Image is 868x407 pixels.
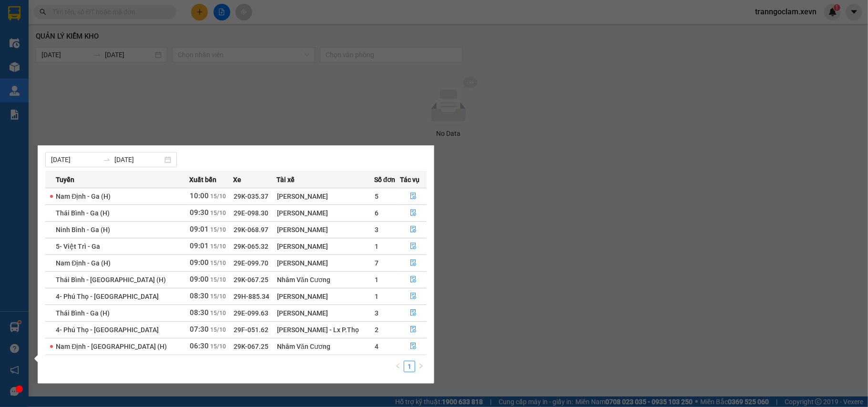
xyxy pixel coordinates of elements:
[190,208,209,217] span: 09:30
[234,209,268,217] span: 29E-098.30
[277,208,374,218] div: [PERSON_NAME]
[56,326,159,334] span: 4- Phú Thọ - [GEOGRAPHIC_DATA]
[56,243,100,250] span: 5- Việt Trì - Ga
[210,293,226,300] span: 15/10
[277,341,374,352] div: Nhâm Văn Cương
[190,258,209,267] span: 09:00
[56,259,111,267] span: Nam Định - Ga (H)
[234,276,268,284] span: 29K-067.25
[415,361,427,372] button: right
[276,174,295,185] span: Tài xế
[190,325,209,334] span: 07:30
[190,225,209,234] span: 09:01
[400,305,427,321] button: file-done
[410,293,417,300] span: file-done
[400,239,427,254] button: file-done
[415,361,427,372] li: Next Page
[210,193,226,200] span: 15/10
[210,276,226,283] span: 15/10
[410,343,417,350] span: file-done
[210,310,226,316] span: 15/10
[233,174,241,185] span: Xe
[210,260,226,266] span: 15/10
[410,243,417,250] span: file-done
[400,189,427,204] button: file-done
[190,342,209,350] span: 06:30
[234,309,268,317] span: 29E-099.63
[277,308,374,318] div: [PERSON_NAME]
[395,363,401,369] span: left
[400,289,427,304] button: file-done
[392,361,404,372] button: left
[400,255,427,271] button: file-done
[375,193,378,200] span: 5
[277,241,374,252] div: [PERSON_NAME]
[410,226,417,234] span: file-done
[375,276,378,284] span: 1
[56,276,166,284] span: Thái Bình - [GEOGRAPHIC_DATA] (H)
[375,343,378,350] span: 4
[410,209,417,217] span: file-done
[210,226,226,233] span: 15/10
[410,276,417,284] span: file-done
[410,326,417,334] span: file-done
[234,259,268,267] span: 29E-099.70
[234,243,268,250] span: 29K-065.32
[234,326,268,334] span: 29F-051.62
[277,191,374,202] div: [PERSON_NAME]
[392,361,404,372] li: Previous Page
[56,309,110,317] span: Thái Bình - Ga (H)
[234,193,268,200] span: 29K-035.37
[375,226,378,234] span: 3
[56,293,159,300] span: 4- Phú Thọ - [GEOGRAPHIC_DATA]
[375,259,378,267] span: 7
[103,156,111,163] span: swap-right
[400,174,419,185] span: Tác vụ
[56,193,111,200] span: Nam Định - Ga (H)
[56,174,74,185] span: Tuyến
[400,222,427,237] button: file-done
[375,326,378,334] span: 2
[210,210,226,216] span: 15/10
[189,174,216,185] span: Xuất bến
[210,326,226,333] span: 15/10
[277,258,374,268] div: [PERSON_NAME]
[277,291,374,302] div: [PERSON_NAME]
[51,154,99,165] input: Từ ngày
[114,154,163,165] input: Đến ngày
[374,174,396,185] span: Số đơn
[277,325,374,335] div: [PERSON_NAME] - Lx P.Thọ
[418,363,424,369] span: right
[190,192,209,200] span: 10:00
[375,309,378,317] span: 3
[400,205,427,221] button: file-done
[375,293,378,300] span: 1
[56,226,110,234] span: Ninh Bình - Ga (H)
[210,243,226,250] span: 15/10
[277,275,374,285] div: Nhâm Văn Cương
[234,293,269,300] span: 29H-885.34
[400,272,427,287] button: file-done
[234,226,268,234] span: 29K-068.97
[375,243,378,250] span: 1
[56,209,110,217] span: Thái Bình - Ga (H)
[277,224,374,235] div: [PERSON_NAME]
[190,275,209,284] span: 09:00
[410,259,417,267] span: file-done
[404,361,415,372] li: 1
[210,343,226,350] span: 15/10
[404,361,415,372] a: 1
[190,308,209,317] span: 08:30
[400,339,427,354] button: file-done
[56,343,167,350] span: Nam Định - [GEOGRAPHIC_DATA] (H)
[375,209,378,217] span: 6
[400,322,427,337] button: file-done
[190,242,209,250] span: 09:01
[190,292,209,300] span: 08:30
[234,343,268,350] span: 29K-067.25
[103,156,111,163] span: to
[410,309,417,317] span: file-done
[410,193,417,200] span: file-done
